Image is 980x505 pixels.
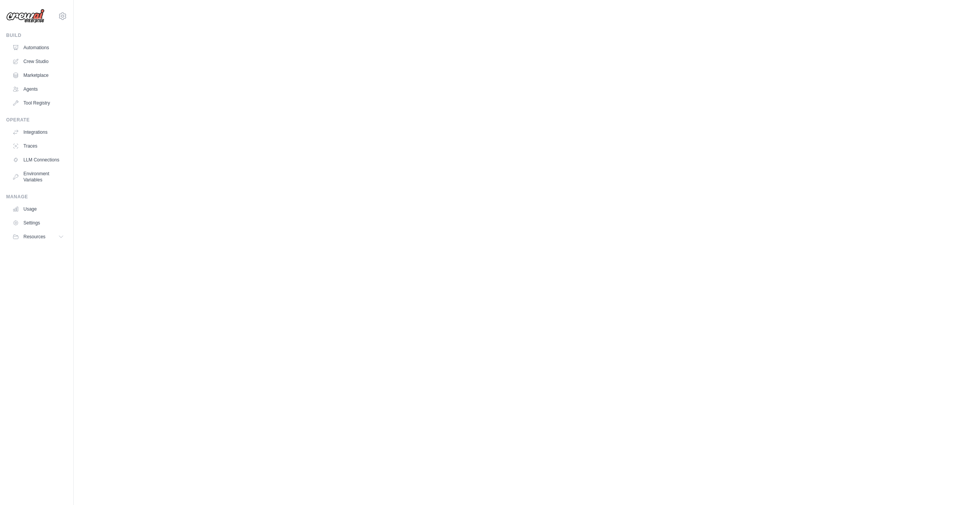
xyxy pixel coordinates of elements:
span: Resources [23,234,45,240]
a: Tool Registry [9,97,67,109]
div: Build [6,32,67,38]
a: Environment Variables [9,168,67,186]
a: Integrations [9,126,67,138]
div: Operate [6,117,67,123]
a: Marketplace [9,69,67,81]
a: Crew Studio [9,55,67,68]
div: Manage [6,194,67,200]
a: Automations [9,42,67,54]
button: Resources [9,231,67,243]
a: Usage [9,203,67,215]
a: Settings [9,217,67,229]
a: Traces [9,140,67,152]
img: Logo [6,9,45,23]
a: LLM Connections [9,154,67,166]
a: Agents [9,83,67,95]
